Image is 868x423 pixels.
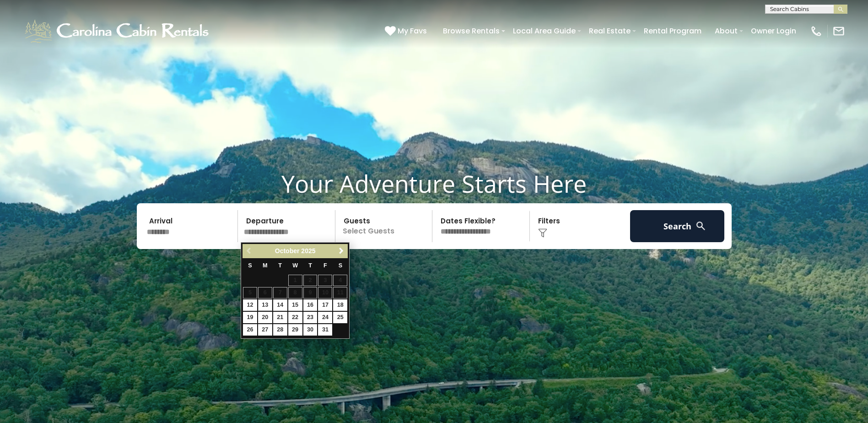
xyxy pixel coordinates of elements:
a: 26 [243,324,257,336]
a: 23 [303,312,318,323]
span: Wednesday [292,262,298,269]
a: 28 [273,324,287,336]
img: White-1-1-2.png [23,17,213,45]
span: Friday [323,262,327,269]
a: 19 [243,312,257,323]
a: 27 [258,324,272,336]
a: 30 [303,324,318,336]
a: My Favs [385,25,429,37]
a: 13 [258,299,272,311]
a: 25 [333,312,347,323]
a: 15 [288,299,302,311]
a: About [710,23,742,39]
h1: Your Adventure Starts Here [7,169,861,198]
img: search-regular-white.png [695,220,706,232]
span: October [275,247,300,255]
a: Owner Login [746,23,801,39]
a: 17 [318,299,332,311]
a: 16 [303,299,318,311]
a: Rental Program [639,23,706,39]
a: Browse Rentals [438,23,504,39]
img: phone-regular-white.png [810,25,823,38]
a: 31 [318,324,332,336]
a: 22 [288,312,302,323]
a: Next [335,245,347,257]
a: 12 [243,299,257,311]
a: 18 [333,299,347,311]
a: Real Estate [584,23,635,39]
span: Sunday [248,262,252,269]
button: Search [630,210,725,242]
span: Thursday [308,262,312,269]
span: My Favs [398,25,427,37]
a: 29 [288,324,302,336]
a: 24 [318,312,332,323]
img: filter--v1.png [538,228,547,238]
a: Local Area Guide [508,23,580,39]
span: Monday [263,262,268,269]
span: Saturday [339,262,342,269]
span: Tuesday [278,262,282,269]
span: Next [338,247,345,255]
p: Select Guests [338,210,432,242]
span: 2025 [301,247,315,255]
a: 21 [273,312,287,323]
img: mail-regular-white.png [832,25,845,38]
a: 14 [273,299,287,311]
a: 20 [258,312,272,323]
